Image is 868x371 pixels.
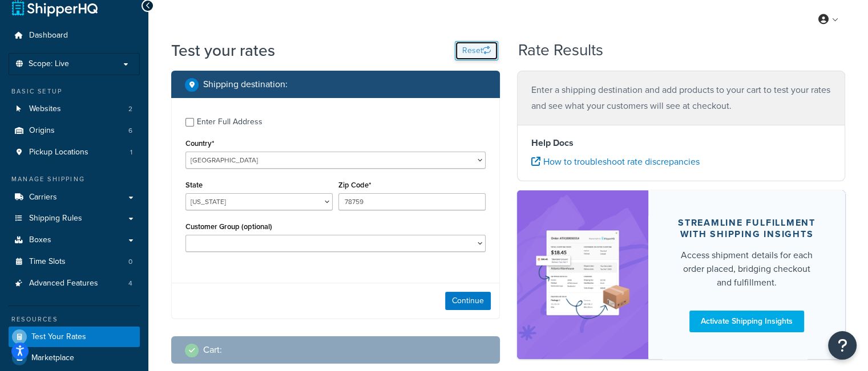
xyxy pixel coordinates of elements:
span: 1 [130,148,132,157]
span: 2 [128,104,132,114]
p: Enter a shipping destination and add products to your cart to test your rates and see what your c... [531,82,831,114]
a: Dashboard [9,25,140,46]
span: Shipping Rules [29,214,82,223]
label: Zip Code* [338,181,371,189]
a: Shipping Rules [9,208,140,229]
div: Access shipment details for each order placed, bridging checkout and fulfillment. [676,248,818,290]
h2: Rate Results [518,42,603,59]
li: Advanced Features [9,273,140,294]
span: Marketplace [31,353,74,363]
h2: Shipping destination : [203,79,288,89]
span: Test Your Rates [31,332,86,342]
input: Enter Full Address [185,118,194,127]
a: How to troubleshoot rate discrepancies [531,155,700,168]
h1: Test your rates [171,39,275,62]
a: Test Your Rates [9,327,140,347]
span: Advanced Features [29,279,98,288]
span: Carriers [29,193,57,202]
a: Carriers [9,187,140,208]
div: Basic Setup [9,87,140,96]
a: Advanced Features4 [9,273,140,294]
span: Origins [29,126,55,136]
img: feature-image-si-e24932ea9b9fcd0ff835db86be1ff8d589347e8876e1638d903ea230a36726be.png [534,207,631,342]
a: Pickup Locations1 [9,142,140,163]
h2: Cart : [203,345,222,355]
a: Marketplace [9,348,140,368]
li: Pickup Locations [9,142,140,163]
button: Continue [445,292,491,310]
span: Boxes [29,235,51,245]
span: Time Slots [29,257,66,267]
li: Origins [9,120,140,141]
button: Reset [455,41,498,60]
span: Dashboard [29,31,68,40]
a: Boxes [9,230,140,251]
span: 0 [128,257,132,267]
label: Country* [185,139,214,148]
a: Time Slots0 [9,251,140,272]
label: State [185,181,203,189]
li: Websites [9,99,140,120]
div: Resources [9,315,140,324]
span: Websites [29,104,61,114]
span: 6 [128,126,132,136]
div: Enter Full Address [197,114,263,130]
span: Pickup Locations [29,148,88,157]
a: Websites2 [9,99,140,120]
label: Customer Group (optional) [185,222,272,231]
li: Time Slots [9,251,140,272]
div: Streamline Fulfillment with Shipping Insights [676,217,818,240]
span: Scope: Live [29,59,69,69]
div: Manage Shipping [9,174,140,184]
span: 4 [128,279,132,288]
a: Origins6 [9,120,140,141]
a: Activate Shipping Insights [689,311,804,332]
h4: Help Docs [531,136,831,150]
button: Open Resource Center [828,331,857,360]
